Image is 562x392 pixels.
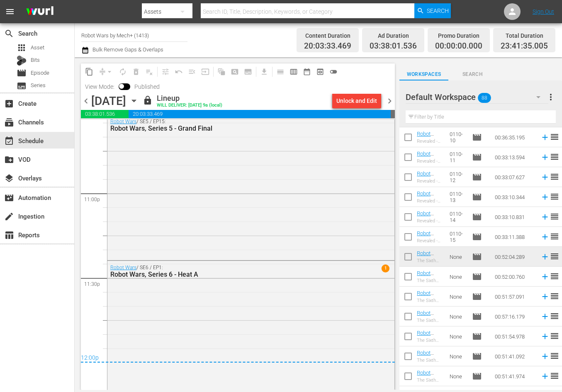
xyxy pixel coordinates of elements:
a: Robot Wars, Series 6 - Heat A [417,250,439,275]
span: 20:03:33.469 [129,110,391,118]
svg: Add to Schedule [540,272,550,281]
td: 00:51:57.091 [491,287,537,307]
span: Refresh All Search Blocks [212,63,228,80]
span: Select an event to delete [129,65,143,78]
svg: Add to Schedule [540,292,550,301]
span: Toggle to switch from Published to Draft view. [119,83,124,89]
a: Robot Wars Revealed - Episode 11 [417,151,443,175]
td: 00:51:41.974 [491,366,537,386]
span: 00:00:00.000 [435,41,482,51]
svg: Add to Schedule [540,192,550,202]
span: VOD [4,155,14,165]
span: Published [130,83,164,90]
svg: Add to Schedule [540,372,550,381]
span: Schedule [4,136,14,146]
td: 00:51:54.978 [491,326,537,346]
td: None [446,267,468,287]
span: reorder [550,271,560,281]
div: / SE5 / EP15: [110,119,348,132]
span: Episode [472,312,482,321]
span: chevron_right [384,96,395,106]
div: / SE6 / EP1: [110,265,348,278]
span: 88 [478,89,491,107]
a: Robot Wars Revealed - Episode 10 [417,131,443,156]
span: Workspaces [399,70,448,79]
span: Episode [472,192,482,202]
a: Robot Wars Revealed - Episode 15 [417,230,443,255]
span: Clear Lineup [143,65,156,78]
div: The Sixth Wars - Heat A [417,258,443,263]
span: toggle_off [329,68,338,76]
div: Promo Duration [435,30,482,41]
svg: Add to Schedule [540,232,550,241]
span: reorder [550,351,560,361]
span: more_vert [546,92,556,102]
span: reorder [550,152,560,162]
a: Sign Out [533,8,554,15]
a: Robot Wars [110,119,136,124]
span: preview_outlined [316,68,324,76]
span: 03:38:01.536 [370,41,417,51]
span: Loop Content [116,65,129,78]
div: Revealed - Episode 14 [417,218,443,224]
span: chevron_left [81,96,91,106]
td: 0110-13 [446,187,468,207]
span: Customize Events [156,63,172,80]
span: Episode [472,132,482,142]
span: reorder [550,192,560,202]
span: 20:03:33.469 [304,41,351,51]
span: Create Series Block [241,65,255,78]
td: 00:33:10.344 [491,187,537,207]
a: Robot Wars, Series 6 - Heat D [417,310,439,335]
span: Update Metadata from Key Asset [199,65,212,78]
td: None [446,346,468,366]
td: 0110-12 [446,167,468,187]
td: 00:33:07.627 [491,167,537,187]
td: 00:52:04.289 [491,247,537,267]
span: 1 [382,264,389,272]
span: Episode [31,69,49,77]
span: content_copy [85,68,93,76]
span: reorder [550,231,560,241]
button: Unlock and Edit [332,93,381,108]
a: Robot Wars Revealed - Episode 14 [417,210,443,235]
span: reorder [550,331,560,341]
div: Revealed - Episode 11 [417,158,443,164]
span: reorder [550,311,560,321]
span: Bulk Remove Gaps & Overlaps [91,46,163,53]
td: 00:33:13.594 [491,147,537,167]
button: Search [414,3,451,18]
td: None [446,307,468,326]
td: 00:36:35.195 [491,127,537,147]
div: Lineup [157,94,222,103]
span: Episode [472,212,482,222]
td: 00:51:41.092 [491,346,537,366]
span: Episode [472,371,482,381]
a: Robot Wars, Series 6 - Heat E [417,330,439,355]
div: Revealed - Episode 10 [417,139,443,144]
div: 12:00p [81,354,395,363]
span: Episode [472,331,482,341]
span: Overlays [4,173,14,183]
svg: Add to Schedule [540,133,550,142]
span: Month Calendar View [300,65,314,78]
span: reorder [550,212,560,222]
span: lock [143,95,153,105]
td: None [446,366,468,386]
span: Bits [31,56,40,64]
span: Create [4,99,14,109]
span: Episode [472,232,482,242]
a: Robot Wars, Series 6 - Heat C [417,290,439,315]
span: menu [5,7,15,17]
div: The Sixth Wars - Heat G [417,377,443,383]
svg: Add to Schedule [540,312,550,321]
span: Episode [472,292,482,302]
div: The Sixth Wars - Heat F [417,358,443,363]
span: Asset [31,44,44,52]
span: reorder [550,371,560,381]
td: 0110-14 [446,207,468,227]
svg: Add to Schedule [540,352,550,361]
a: Robot Wars [110,265,136,270]
img: ans4CAIJ8jUAAAAAAAAAAAAAAAAAAAAAAAAgQb4GAAAAAAAAAAAAAAAAAAAAAAAAJMjXAAAAAAAAAAAAAAAAAAAAAAAAgAT5G... [20,2,60,22]
span: Download as CSV [255,63,271,80]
